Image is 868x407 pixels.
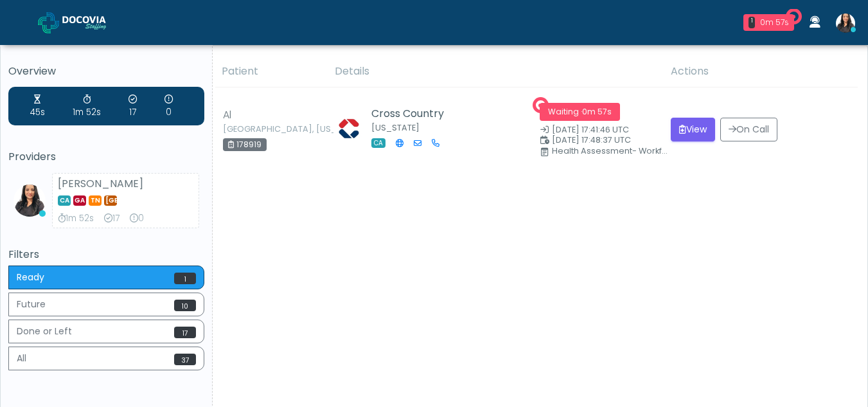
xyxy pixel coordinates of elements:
[128,93,137,119] div: Exams Completed
[174,300,196,311] span: 10
[582,106,612,117] span: 0m 57s
[8,249,204,260] h5: Filters
[73,93,101,119] div: Average Review Time
[223,138,267,151] div: 178919
[164,93,173,119] div: Extended Exams
[8,66,204,77] h5: Overview
[8,320,204,343] button: Done or Left17
[8,151,204,163] h5: Providers
[104,212,120,225] div: Exams Completed
[58,212,94,225] div: Average Review Time
[89,195,102,206] span: TN
[38,12,59,33] img: Docovia
[748,17,755,28] div: 1
[58,176,143,191] strong: [PERSON_NAME]
[333,113,365,145] img: Lisa Sellers
[327,56,663,87] th: Details
[214,56,327,87] th: Patient
[130,212,144,225] div: Extended Exams
[62,16,127,29] img: Docovia
[540,103,620,121] span: Waiting ·
[371,122,420,133] small: [US_STATE]
[30,93,45,119] div: Average Wait Time
[671,118,715,141] button: View
[38,1,127,43] a: Docovia
[8,266,204,289] button: Ready1
[663,56,858,87] th: Actions
[371,108,450,120] h5: Cross Country
[552,147,668,155] div: Health Assessment- Workforce Solutions
[8,347,204,370] button: All37
[8,266,204,374] div: Basic example
[760,17,789,28] div: 0m 57s
[540,126,655,134] small: Date Created
[174,354,196,365] span: 37
[8,293,204,316] button: Future10
[174,327,196,338] span: 17
[720,118,777,141] button: On Call
[223,125,294,133] small: [GEOGRAPHIC_DATA], [US_STATE]
[552,134,631,145] span: [DATE] 17:48:37 UTC
[73,195,86,206] span: GA
[13,185,46,217] img: Viral Patel
[223,107,231,123] span: Al
[104,195,117,206] span: [GEOGRAPHIC_DATA]
[174,273,196,284] span: 1
[552,124,629,135] span: [DATE] 17:41:46 UTC
[736,9,802,36] a: 1 0m 57s
[371,138,385,148] span: CA
[540,136,655,145] small: Scheduled Time
[58,195,71,206] span: CA
[836,14,855,33] img: Viral Patel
